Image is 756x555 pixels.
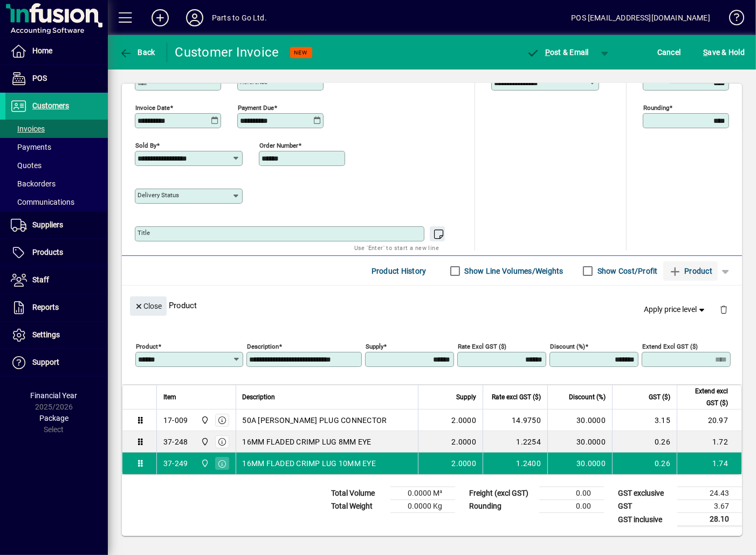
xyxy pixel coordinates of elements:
a: Products [5,239,108,266]
button: Cancel [655,43,684,62]
span: Package [39,414,68,422]
td: 3.67 [677,500,742,513]
a: Invoices [5,120,108,138]
span: Cancel [657,44,681,61]
span: 16MM FLADED CRIMP LUG 10MM EYE [243,458,376,469]
mat-hint: Use 'Enter' to start a new line [354,241,439,254]
button: Product History [367,261,431,281]
td: Freight (excl GST) [464,487,539,500]
a: Quotes [5,156,108,175]
span: GST ($) [649,391,670,403]
button: Delete [711,296,737,322]
td: 0.26 [612,431,677,453]
span: Suppliers [32,220,63,229]
span: Back [119,48,155,57]
span: 16MM FLADED CRIMP LUG 8MM EYE [243,436,372,447]
mat-label: Rounding [643,104,669,112]
app-page-header-button: Close [127,301,169,310]
span: Item [163,391,176,403]
span: DAE - Bulk Store [198,457,210,469]
label: Show Cost/Profit [595,266,658,276]
td: 24.43 [677,487,742,500]
div: 37-249 [163,458,188,469]
mat-label: Supply [366,343,383,350]
span: Extend excl GST ($) [684,385,728,409]
span: ost & Email [526,48,589,57]
label: Show Line Volumes/Weights [463,266,563,276]
mat-label: Invoice date [135,104,170,112]
span: Home [32,46,52,55]
span: S [703,48,707,57]
td: 1.72 [677,431,741,453]
mat-label: Rate excl GST ($) [458,343,506,350]
mat-label: Discount (%) [550,343,585,350]
a: Communications [5,193,108,211]
a: POS [5,65,108,92]
div: Customer Invoice [175,44,279,61]
span: 2.0000 [452,415,477,426]
app-page-header-button: Delete [711,304,737,314]
div: 37-248 [163,436,188,447]
td: GST exclusive [613,487,677,500]
span: Staff [32,275,49,284]
span: 2.0000 [452,436,477,447]
button: Add [143,8,177,27]
span: Close [134,297,162,315]
td: Total Volume [326,487,390,500]
td: 30.0000 [547,431,612,453]
span: Backorders [11,179,56,188]
span: Discount (%) [569,391,606,403]
a: Payments [5,138,108,156]
button: Apply price level [640,300,711,320]
div: 1.2254 [490,436,541,447]
div: 17-009 [163,415,188,426]
td: Rounding [464,500,539,513]
a: Staff [5,267,108,294]
td: GST [613,500,677,513]
mat-label: Product [136,343,158,350]
a: Home [5,38,108,65]
span: P [545,48,550,57]
span: DAE - Bulk Store [198,436,210,448]
mat-label: Description [247,343,279,350]
td: 28.10 [677,513,742,526]
span: Apply price level [644,304,707,315]
span: Rate excl GST ($) [492,391,541,403]
button: Close [130,296,167,316]
td: GST inclusive [613,513,677,526]
button: Save & Hold [700,43,747,62]
td: 0.26 [612,453,677,474]
div: Parts to Go Ltd. [212,9,267,26]
button: Product [663,261,718,281]
td: 20.97 [677,410,741,431]
span: 2.0000 [452,458,477,469]
a: Settings [5,322,108,349]
div: 14.9750 [490,415,541,426]
span: 50A [PERSON_NAME] PLUG CONNECTOR [243,415,387,426]
td: 0.00 [539,500,604,513]
td: 30.0000 [547,453,612,474]
td: Total Weight [326,500,390,513]
span: Product History [372,262,427,280]
span: Customers [32,101,69,110]
div: 1.2400 [490,458,541,469]
a: Suppliers [5,212,108,239]
span: Communications [11,198,74,206]
app-page-header-button: Back [108,43,167,62]
button: Back [116,43,158,62]
span: ave & Hold [703,44,745,61]
mat-label: Extend excl GST ($) [642,343,698,350]
button: Profile [177,8,212,27]
td: 0.0000 M³ [390,487,455,500]
mat-label: Sold by [135,142,156,149]
span: Products [32,248,63,256]
span: POS [32,74,47,82]
span: DAE - Bulk Store [198,414,210,426]
td: 0.00 [539,487,604,500]
mat-label: Delivery status [138,191,179,199]
span: Product [669,262,712,280]
span: Support [32,358,59,366]
span: Description [243,391,276,403]
span: Invoices [11,124,45,133]
a: Support [5,349,108,376]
